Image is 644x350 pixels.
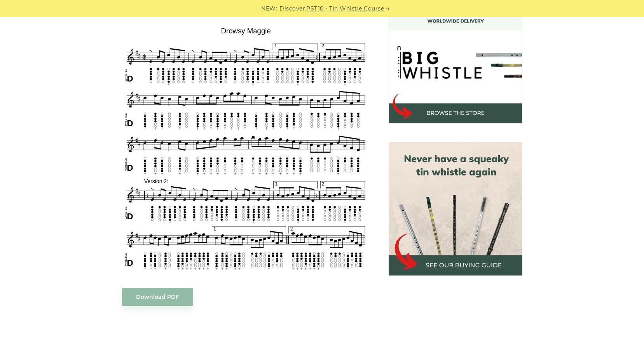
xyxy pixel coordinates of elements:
a: Download PDF [122,288,193,306]
img: Drowsy Maggie Tin Whistle Tabs & Sheet Music [122,24,370,272]
span: NEW: [261,4,277,13]
span: Discover [279,4,305,13]
a: PST10 - Tin Whistle Course [306,4,384,13]
img: tin whistle buying guide [389,142,522,275]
